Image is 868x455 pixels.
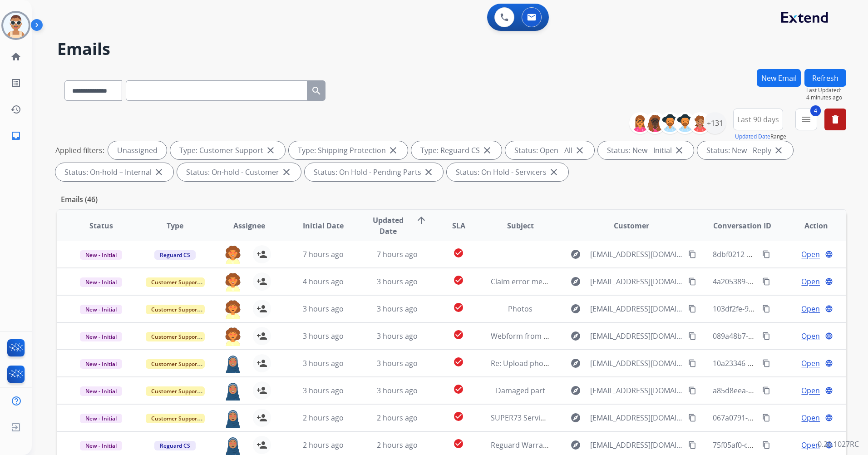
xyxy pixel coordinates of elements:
mat-icon: explore [570,385,581,396]
span: [EMAIL_ADDRESS][DOMAIN_NAME] [590,249,683,260]
mat-icon: close [574,145,585,156]
span: New - Initial [80,250,122,260]
span: Reguard CS [154,441,196,450]
span: [EMAIL_ADDRESS][DOMAIN_NAME] [590,412,683,423]
div: Unassigned [108,141,167,159]
span: Customer Support [146,305,205,314]
mat-icon: check_circle [453,356,464,367]
span: Claim error message [491,277,562,287]
span: 2 hours ago [377,413,418,423]
span: 7 hours ago [303,249,344,259]
mat-icon: language [825,305,833,313]
div: Status: On Hold - Pending Parts [305,163,443,181]
mat-icon: language [825,277,833,286]
span: 089a48b7-0447-421d-8d79-ff39b098724c [713,331,851,341]
span: 067a0791-12b3-4b80-8e89-2e02faac04e9 [713,413,851,423]
span: [EMAIL_ADDRESS][DOMAIN_NAME] [590,276,683,287]
mat-icon: person_add [256,303,267,314]
mat-icon: check_circle [453,438,464,449]
button: New Email [757,69,801,87]
span: Open [801,385,820,396]
mat-icon: explore [570,412,581,423]
mat-icon: check_circle [453,275,464,286]
span: 7 hours ago [377,249,418,259]
mat-icon: explore [570,331,581,341]
mat-icon: content_copy [762,277,770,286]
span: SLA [452,220,465,231]
span: [EMAIL_ADDRESS][DOMAIN_NAME] [590,440,683,450]
span: Customer Support [146,277,205,287]
span: 4a205389-aa36-4ff4-9f00-0ba9f1712c29 [713,277,846,287]
span: Customer Support [146,359,205,369]
mat-icon: content_copy [762,386,770,395]
img: avatar [3,13,29,38]
span: 3 hours ago [377,358,418,368]
mat-icon: content_copy [762,250,770,258]
mat-icon: close [423,167,434,178]
span: 2 hours ago [303,413,344,423]
p: Emails (46) [57,194,101,205]
span: New - Initial [80,414,122,423]
h2: Emails [57,40,846,58]
span: New - Initial [80,441,122,450]
div: Type: Shipping Protection [289,141,408,159]
img: agent-avatar [224,381,242,401]
mat-icon: close [674,145,685,156]
img: agent-avatar [224,327,242,346]
span: [EMAIL_ADDRESS][DOMAIN_NAME] [590,303,683,314]
img: agent-avatar [224,272,242,292]
mat-icon: person_add [256,276,267,287]
span: Range [735,133,786,140]
span: Last 90 days [737,118,779,121]
button: Updated Date [735,133,770,140]
span: 10a23346-398f-42ef-b38f-da2f3d1cbc3b [713,358,847,368]
mat-icon: language [825,250,833,258]
span: Customer [614,220,649,231]
mat-icon: language [825,414,833,422]
span: Updated Date [368,215,409,237]
span: 75f05af0-c901-4954-9cf2-78bf67a3ee21 [713,440,845,450]
mat-icon: language [825,386,833,395]
span: 3 hours ago [377,304,418,314]
mat-icon: close [153,167,164,178]
span: Photos [508,304,533,314]
span: 3 hours ago [303,331,344,341]
span: 2 hours ago [303,440,344,450]
mat-icon: language [825,359,833,367]
mat-icon: explore [570,358,581,369]
mat-icon: person_add [256,440,267,450]
mat-icon: search [311,85,322,96]
div: +131 [704,112,726,134]
mat-icon: language [825,332,833,340]
p: Applied filters: [55,145,104,156]
span: Customer Support [146,414,205,423]
span: Last Updated: [806,87,846,94]
mat-icon: content_copy [762,359,770,367]
span: 4 minutes ago [806,94,846,101]
mat-icon: content_copy [688,250,696,258]
span: Webform from [EMAIL_ADDRESS][DOMAIN_NAME] on [DATE] [491,331,696,341]
span: New - Initial [80,332,122,341]
span: Reguard Warranty Items Missing from List [491,440,635,450]
mat-icon: content_copy [688,277,696,286]
mat-icon: history [10,104,21,115]
span: 3 hours ago [303,304,344,314]
button: Last 90 days [733,109,783,130]
span: a85d8eea-4029-4f04-a5d4-29701705cca7 [713,386,851,396]
p: 0.20.1027RC [818,439,859,450]
mat-icon: content_copy [762,441,770,449]
mat-icon: home [10,51,21,62]
div: Status: On-hold - Customer [177,163,301,181]
mat-icon: delete [830,114,841,125]
mat-icon: content_copy [762,332,770,340]
mat-icon: list_alt [10,78,21,89]
mat-icon: explore [570,249,581,260]
mat-icon: menu [801,114,812,125]
mat-icon: check_circle [453,247,464,258]
mat-icon: close [281,167,292,178]
mat-icon: person_add [256,331,267,341]
span: Type [167,220,183,231]
img: agent-avatar [224,409,242,428]
button: Refresh [804,69,846,87]
mat-icon: close [548,167,559,178]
